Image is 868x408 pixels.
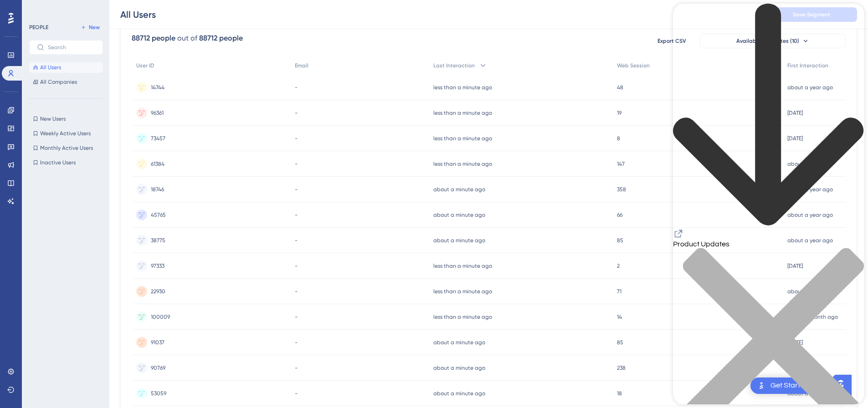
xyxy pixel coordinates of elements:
time: less than a minute ago [433,314,492,320]
div: out of [177,33,197,44]
span: All Users [40,64,61,71]
span: 18 [617,390,622,397]
span: 2 [617,262,620,270]
time: about a minute ago [433,365,485,371]
span: 71 [617,288,621,295]
span: - [295,109,298,117]
div: 88712 people [199,33,243,44]
time: less than a minute ago [433,135,492,142]
img: launcher-image-alternative-text [3,5,19,22]
div: PEOPLE [29,24,48,31]
time: less than a minute ago [433,263,492,269]
time: about a minute ago [433,339,485,346]
button: All Users [29,62,103,73]
span: - [295,288,298,295]
span: 147 [617,160,625,168]
time: about a minute ago [433,212,485,218]
span: 97333 [151,262,164,270]
button: Weekly Active Users [29,128,103,139]
span: 14744 [151,84,164,91]
span: Inactive Users [40,159,76,166]
span: - [295,237,298,244]
span: 66 [617,211,622,219]
div: 88712 people [132,33,175,44]
span: 238 [617,364,626,372]
span: 96361 [151,109,164,117]
span: - [295,160,298,168]
span: Web Session [617,62,650,69]
span: Weekly Active Users [40,130,91,137]
span: 19 [617,109,621,117]
span: 85 [617,237,623,244]
span: 48 [617,84,623,91]
button: All Companies [29,76,103,87]
time: less than a minute ago [433,110,492,116]
span: - [295,135,298,142]
button: Inactive Users [29,157,103,168]
div: All Users [120,8,156,21]
span: 91037 [151,339,164,346]
input: Search [48,44,95,51]
button: New [77,22,103,33]
time: less than a minute ago [433,84,492,91]
span: - [295,186,298,193]
span: 73457 [151,135,165,142]
span: 14 [617,313,622,321]
button: Monthly Active Users [29,143,103,153]
span: - [295,262,298,270]
span: 45765 [151,211,166,219]
span: All Companies [40,78,77,86]
span: New Users [40,115,66,122]
span: - [295,84,298,91]
span: User ID [136,62,154,69]
span: 18746 [151,186,164,193]
span: Need Help? [21,2,57,13]
time: about a minute ago [433,237,485,244]
span: 8 [617,135,620,142]
time: less than a minute ago [433,288,492,295]
span: Email [295,62,308,69]
span: 358 [617,186,626,193]
span: New [89,24,100,31]
button: New Users [29,113,103,124]
button: Export CSV [649,34,694,48]
span: - [295,211,298,219]
span: Monthly Active Users [40,144,93,152]
span: 100009 [151,313,170,321]
span: 61384 [151,160,164,168]
span: - [295,313,298,321]
time: about a minute ago [433,186,485,193]
span: Export CSV [657,37,686,45]
span: Last Interaction [433,62,475,69]
time: about a minute ago [433,390,485,397]
time: less than a minute ago [433,161,492,167]
span: 38775 [151,237,165,244]
span: - [295,390,298,397]
span: 22930 [151,288,165,295]
span: - [295,364,298,372]
span: - [295,339,298,346]
span: 90769 [151,364,165,372]
span: 53059 [151,390,166,397]
span: 85 [617,339,623,346]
